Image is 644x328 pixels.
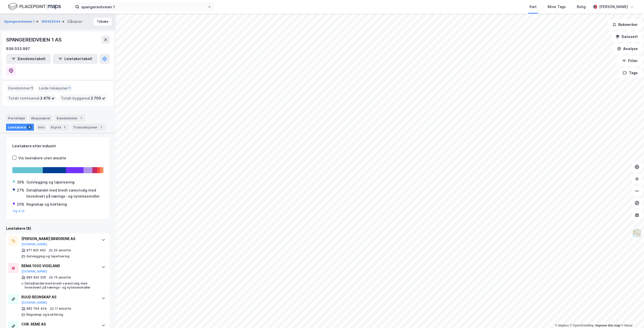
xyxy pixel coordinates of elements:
[17,179,24,185] div: 36%
[26,179,74,185] div: Gulvlegging og tapetsering
[79,3,208,11] input: Søk på adresse, matrikkel, gårdeiere, leietakere eller personer
[21,301,47,305] button: [DOMAIN_NAME]
[577,4,586,10] div: Bolig
[25,282,96,290] div: Detaljhandel med bredt vareutvalg med hovedvekt på nærings- og nytelsesmidler
[619,304,644,328] div: Kontrollprogram for chat
[6,54,51,64] button: Eiendomstabell
[17,187,24,193] div: 27%
[570,324,594,327] a: OpenStreetMap
[55,115,86,122] div: Eiendommer
[21,321,96,327] div: CHR. REME AS
[21,294,96,300] div: RUUD REGNSKAP AS
[26,275,46,279] div: 985 902 526
[12,143,103,149] div: Leietakere etter industri
[21,236,96,242] div: [PERSON_NAME] BRØDRENE AS
[40,95,55,101] span: 2 476 ㎡
[6,115,27,122] div: Portefølje
[6,46,30,52] div: 936 033 997
[99,125,104,130] div: 1
[78,116,84,121] div: 1
[619,68,642,78] button: Tags
[26,254,69,258] div: Gulvlegging og tapetsering
[6,84,35,92] div: Eiendommer :
[67,19,82,25] div: Gårdeier
[619,304,644,328] iframe: Chat Widget
[54,275,71,279] div: 15 ansatte
[6,225,110,231] div: Leietakere (8)
[17,201,24,207] div: 20%
[21,242,47,246] button: [DOMAIN_NAME]
[632,228,642,238] img: Z
[37,84,73,92] div: Leide lokasjoner :
[31,85,33,91] span: 1
[59,94,107,102] div: Totalt byggareal :
[611,32,642,42] button: Datasett
[53,54,98,64] button: Leietakertabell
[41,19,61,24] button: 169422044
[69,85,71,91] span: 1
[4,19,35,24] button: Spangereidveien 1
[599,4,628,10] div: [PERSON_NAME]
[8,2,61,11] img: logo.f888ab2527a4732fd821a326f86c7f29.svg
[21,263,96,269] div: REMA 1000 VIGELAND
[18,155,66,161] div: Vis leietakere uten ansatte
[6,36,63,44] div: SPANGEREIDVEIEN 1 AS
[26,313,63,317] div: Regnskap og bokføring
[618,56,642,66] button: Filter
[94,18,112,26] button: Tilbake
[55,307,71,311] div: 11 ansatte
[71,124,106,131] div: Transaksjoner
[26,248,46,252] div: 971 820 462
[91,95,105,101] span: 2 700 ㎡
[26,187,103,199] div: Detaljhandel med bredt vareutvalg med hovedvekt på nærings- og nytelsesmidler
[555,324,569,327] a: Mapbox
[49,124,69,131] div: Styret
[530,4,537,10] div: Kart
[62,125,67,130] div: 2
[54,248,71,252] div: 20 ansatte
[26,307,47,311] div: 982 764 424
[548,4,566,10] div: Mine Tags
[36,124,47,131] div: Info
[6,94,57,102] div: Totalt tomteareal :
[13,209,25,213] button: Og 4 til
[29,115,53,122] div: Aksjonærer
[595,324,620,327] a: Improve this map
[21,269,47,273] button: [DOMAIN_NAME]
[608,20,642,30] button: Bokmerker
[26,201,67,207] div: Regnskap og bokføring
[613,44,642,54] button: Analyse
[6,124,34,131] div: Leietakere
[27,125,32,130] div: 8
